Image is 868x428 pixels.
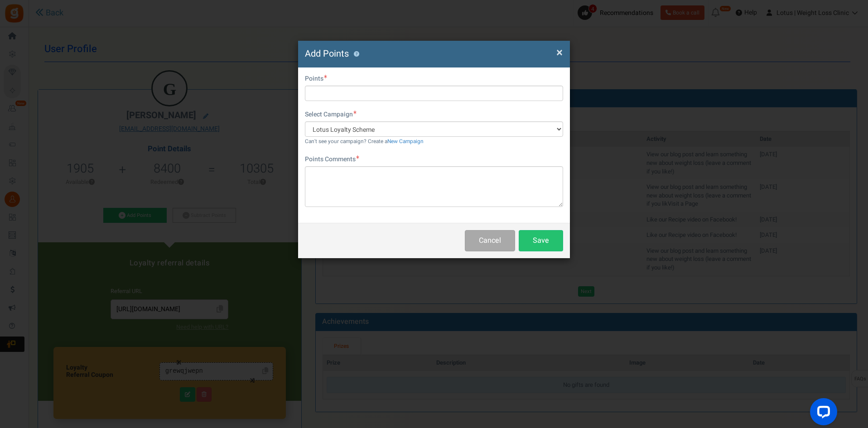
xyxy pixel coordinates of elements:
[305,47,349,60] span: Add Points
[305,110,357,119] label: Select Campaign
[353,51,359,57] button: ?
[305,74,327,83] label: Points
[519,230,563,251] button: Save
[556,44,563,61] span: ×
[305,138,424,145] small: Can't see your campaign? Create a
[305,155,359,164] label: Points Comments
[465,230,515,251] button: Cancel
[387,138,424,145] a: New Campaign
